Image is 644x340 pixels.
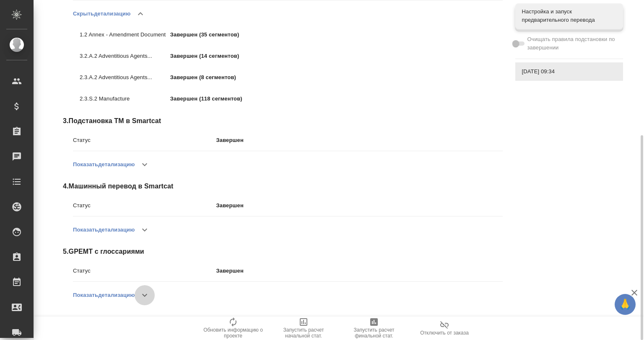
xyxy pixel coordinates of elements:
span: Очищать правила подстановки по завершении [527,35,617,52]
p: Статус [73,136,216,144]
div: [DATE] 09:34 [515,62,623,81]
span: 4 . Машинный перевод в Smartcat [63,181,503,191]
p: 2.3.A.2 Adventitious Agents... [80,73,170,82]
button: Отключить от заказа [409,317,480,340]
p: Завершен (14 сегментов) [170,52,261,60]
button: Обновить информацию о проекте [198,317,268,340]
p: 3.2.A.2 Adventitious Agents... [80,52,170,60]
p: Завершен [216,267,503,275]
p: Завершен (8 сегментов) [170,73,261,82]
p: Завершен (118 сегментов) [170,95,261,103]
button: Показатьдетализацию [73,220,135,240]
p: Статус [73,267,216,275]
span: 3 . Подстановка ТМ в Smartcat [63,116,503,126]
span: Запустить расчет начальной стат. [273,327,334,339]
button: Показатьдетализацию [73,285,135,305]
button: 🙏 [615,294,636,315]
button: Показатьдетализацию [73,155,135,175]
p: Завершен (35 сегментов) [170,31,261,39]
p: Завершен [216,136,503,144]
p: 1.2 Annex - Amendment Document [80,31,170,39]
span: Запустить расчет финальной стат. [344,327,404,339]
button: Запустить расчет начальной стат. [268,317,339,340]
button: Запустить расчет финальной стат. [339,317,409,340]
span: [DATE] 09:34 [522,67,616,76]
span: Настройка и запуск предварительного перевода [522,8,616,24]
p: 2.3.S.2 Manufacture [80,95,170,103]
button: Скрытьдетализацию [73,4,130,24]
span: Обновить информацию о проекте [203,327,263,339]
p: Завершен [216,201,503,210]
span: 5 . GPEMT с глоссариями [63,247,503,257]
p: Статус [73,201,216,210]
div: Настройка и запуск предварительного перевода [515,3,623,28]
span: 🙏 [618,296,632,313]
span: Отключить от заказа [420,330,469,336]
